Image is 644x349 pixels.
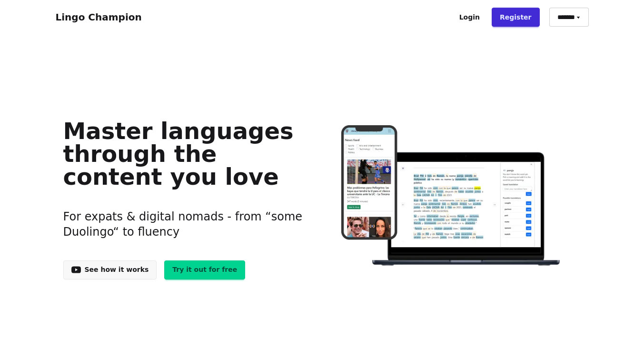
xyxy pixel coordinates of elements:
[63,198,307,251] h3: For expats & digital nomads - from “some Duolingo“ to fluency
[63,120,307,188] h1: Master languages through the content you love
[164,260,245,279] a: Try it out for free
[56,11,142,23] a: Lingo Champion
[322,125,581,268] img: Learn languages online
[63,260,157,279] a: See how it works
[492,8,540,27] a: Register
[451,8,488,27] a: Login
